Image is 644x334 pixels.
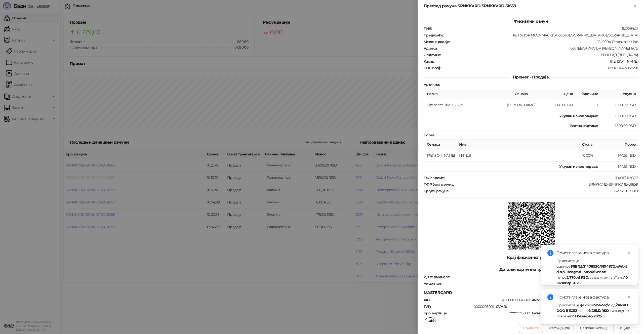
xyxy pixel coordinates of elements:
[424,59,435,64] strong: Касир :
[559,114,598,118] strong: Укупан износ рачуна :
[545,324,574,332] button: Рефундирај
[441,66,638,70] div: 1289/3.11.4-b868281
[627,295,631,299] span: close
[503,255,559,260] span: Крај фискалног рачуна
[457,140,580,149] th: Име
[424,290,638,296] div: MASTERCARD
[571,264,615,269] strong: SRB/25/21408930/1/104872
[559,164,598,169] strong: Укупан износ пореза:
[424,182,454,187] strong: ПФР број рачуна :
[588,308,609,313] strong: 9.225,12 RSD
[508,202,555,249] img: QR код
[600,99,638,111] td: 1.590,00 RSD
[556,258,632,286] div: Пристигла је фактура од , износ , са валутом плаћања
[575,99,600,111] td: 1
[424,133,435,137] strong: Порез :
[424,304,431,309] strong: TVR :
[626,250,632,256] a: Close
[532,298,540,302] strong: APN :
[570,123,598,128] strong: Платна картица :
[617,326,630,330] div: Опције
[424,281,443,286] strong: Акцептант :
[547,294,553,300] span: info-circle
[567,275,588,280] strong: 2.770,41 RSD
[510,19,552,24] span: Фискални рачун
[424,176,445,180] strong: ПФР време :
[445,33,638,37] div: PET SHOP MOJA MAČKICA doo [GEOGRAPHIC_DATA]-[GEOGRAPHIC_DATA]
[509,75,553,79] span: Промет - Продаја
[540,298,638,302] div: DEBIT MASTERCARD
[600,89,638,99] th: Укупно
[424,39,450,44] strong: Место продаје :
[556,250,632,256] div: Пристигла је нова фактура
[580,326,607,330] span: Направи копију
[556,302,632,319] div: Пристигла је фактура од , износ , са валутом плаћања
[580,149,600,162] td: 10,00%
[431,304,494,309] div: 0000008001
[424,189,449,193] strong: Бројач рачуна :
[632,3,638,9] button: Close
[507,304,566,309] div: 3F0002
[613,324,640,332] button: Опције
[454,182,638,187] div: SRNKKVRD-SRNKKVRD-31659
[594,303,611,307] strong: 5156-VP/25
[425,140,457,149] th: Ознака
[532,311,561,315] strong: Важи до (ММ/ГГ) :
[424,46,437,51] strong: Адреса :
[600,162,638,172] td: 144,55 RSD
[556,303,629,313] strong: ŽARVEL DOO BEČEJ
[424,82,440,87] strong: Артикли :
[435,59,638,64] div: [PERSON_NAME]
[575,89,600,99] th: Количина
[424,66,440,70] strong: ПОС број :
[425,89,505,99] th: Назив
[444,281,638,286] div: 213205954994FFB
[537,89,575,99] th: Цена
[519,324,543,332] button: Поништи
[556,294,632,300] div: Пристигла је нова фактура
[496,304,507,309] strong: CVMR :
[424,3,632,9] div: Преглед рачуна SRNKKVRD-SRNKKVRD-31659
[450,275,638,279] div: 4994001B
[600,140,638,149] th: Порез
[495,267,566,272] span: Детаљи картичне трансакције
[441,53,638,57] div: БЕОГРАД (ЗВЕЗДАРА)
[432,26,638,31] div: 110228902
[425,99,505,111] td: Simparica Trio 2.5-5kg
[537,99,575,111] td: 1.590,00 RSD
[457,149,580,162] td: П-ПДВ
[547,250,553,256] span: info-circle
[505,89,537,99] th: Ознака
[424,33,444,37] strong: Предузеће :
[425,149,457,162] td: [PERSON_NAME]
[431,298,530,302] div: A0000000041010
[600,111,638,121] td: 1.590,00 RSD
[424,298,430,302] strong: AID :
[505,99,537,111] td: [PERSON_NAME]
[424,26,432,31] strong: ПИБ :
[445,176,638,180] div: [DATE] 10:13:23
[627,251,631,255] span: close
[450,39,638,44] div: 1249994-Prodavnica Lion
[580,140,600,149] th: Стопа
[572,314,602,318] strong: 7. Новембар 2025.
[626,294,632,300] a: Close
[600,121,638,131] td: 1.590,00 RSD
[576,324,611,332] button: Направи копију
[424,53,441,57] strong: Општина :
[424,311,448,315] strong: Број картице :
[424,275,450,279] strong: ИД терминала :
[438,46,638,51] div: БУЛЕВАР КРАЉА [PERSON_NAME] 197Б
[600,149,638,162] td: 144,55 RSD
[450,189,638,193] div: 31459/31659ПП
